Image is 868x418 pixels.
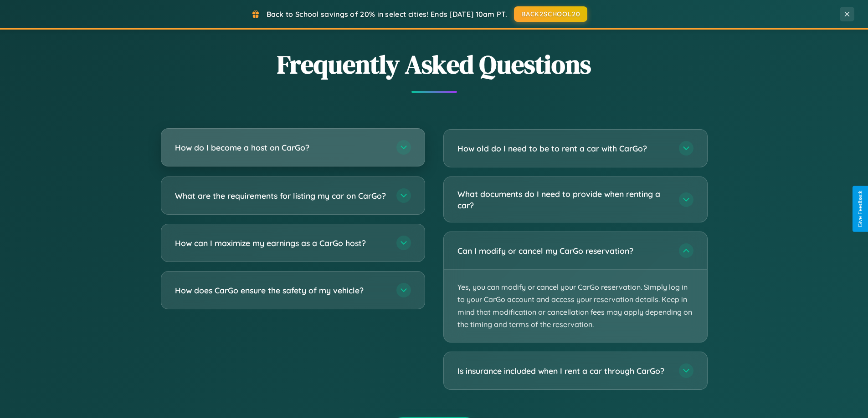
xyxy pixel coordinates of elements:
[175,142,387,153] h3: How do I become a host on CarGo?
[267,10,507,19] span: Back to School savings of 20% in select cities! Ends [DATE] 10am PT.
[457,245,670,257] h3: Can I modify or cancel my CarGo reservation?
[514,6,587,22] button: BACK2SCHOOL20
[457,143,670,154] h3: How old do I need to be to rent a car with CarGo?
[175,285,387,296] h3: How does CarGo ensure the safety of my vehicle?
[175,190,387,201] h3: What are the requirements for listing my car on CarGo?
[161,47,708,82] h2: Frequently Asked Questions
[457,365,670,377] h3: Is insurance included when I rent a car through CarGo?
[457,188,670,211] h3: What documents do I need to provide when renting a car?
[444,270,707,342] p: Yes, you can modify or cancel your CarGo reservation. Simply log in to your CarGo account and acc...
[857,191,863,227] div: Give Feedback
[175,237,387,249] h3: How can I maximize my earnings as a CarGo host?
